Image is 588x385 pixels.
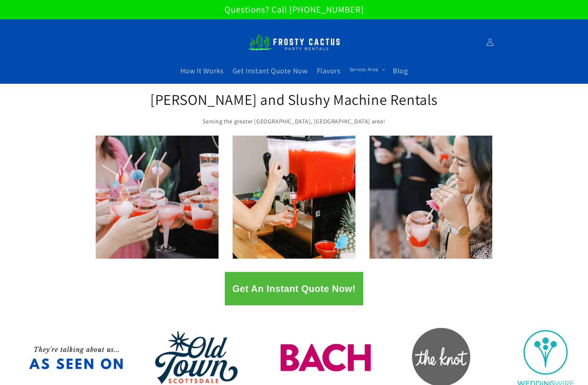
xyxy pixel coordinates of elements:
span: Get Instant Quote Now [233,66,308,76]
span: Service Area [349,66,378,73]
h2: [PERSON_NAME] and Slushy Machine Rentals [150,90,439,109]
a: Get Instant Quote Now [228,62,312,80]
button: Get An Instant Quote Now! [225,272,363,305]
a: How It Works [176,62,228,80]
a: Blog [388,62,412,80]
p: Serving the greater [GEOGRAPHIC_DATA], [GEOGRAPHIC_DATA] area! [150,116,439,127]
span: Flavors [317,66,341,76]
span: Blog [393,66,408,76]
span: How It Works [180,66,224,76]
a: Flavors [312,62,345,80]
img: Frosty Cactus Margarita machine rentals Slushy machine rentals dirt soda dirty slushies [248,30,341,55]
summary: Service Area [345,62,388,77]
